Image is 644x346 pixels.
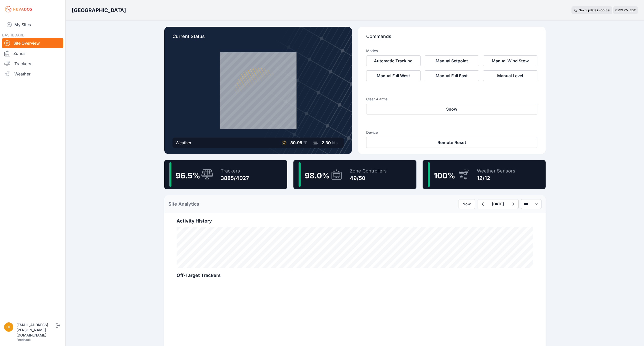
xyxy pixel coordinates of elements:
div: 3885/4027 [221,175,249,182]
span: 96.5 % [176,171,200,180]
div: [EMAIL_ADDRESS][PERSON_NAME][DOMAIN_NAME] [16,322,55,338]
span: 2.30 [322,140,331,145]
div: 12/12 [477,175,515,182]
h3: Clear Alarms [366,97,537,102]
a: Weather [2,69,63,79]
button: [DATE] [488,199,508,209]
div: Zone Controllers [350,167,387,175]
span: Next update in [579,8,600,12]
a: Trackers [2,59,63,69]
span: 02:19 PM [615,8,629,12]
h3: Device [366,130,537,135]
p: Current Status [172,33,344,44]
button: Automatic Tracking [366,55,421,66]
a: Feedback [16,338,31,342]
button: Manual Level [483,70,537,81]
span: 98.0 % [305,171,330,180]
div: Trackers [221,167,249,175]
a: 96.5%Trackers3885/4027 [164,160,287,189]
img: devin.martin@nevados.solar [4,322,13,332]
h2: Activity History [177,217,533,225]
p: Commands [366,33,537,44]
span: EDT [630,8,636,12]
span: °F [303,140,307,145]
span: 100 % [434,171,455,180]
div: Weather Sensors [477,167,515,175]
span: 80.98 [290,140,302,145]
a: My Sites [2,18,63,31]
a: Zones [2,48,63,59]
a: 100%Weather Sensors12/12 [423,160,546,189]
button: Manual Setpoint [425,55,479,66]
h2: Off-Target Trackers [177,272,533,279]
button: Now [458,199,475,209]
div: Weather [176,140,191,146]
button: Remote Reset [366,137,537,148]
a: Site Overview [2,38,63,48]
img: Nevados [4,5,33,13]
h2: Site Analytics [168,200,199,208]
span: DASHBOARD [2,33,25,37]
div: 00 : 39 [600,8,610,12]
a: 98.0%Zone Controllers49/50 [293,160,416,189]
h3: [GEOGRAPHIC_DATA] [72,7,126,14]
button: Snow [366,104,537,114]
nav: Breadcrumb [72,4,126,17]
div: 49/50 [350,175,387,182]
button: Manual Full East [425,70,479,81]
span: kts [332,140,338,145]
button: Manual Wind Stow [483,55,537,66]
h3: Modes [366,48,378,53]
button: Manual Full West [366,70,421,81]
